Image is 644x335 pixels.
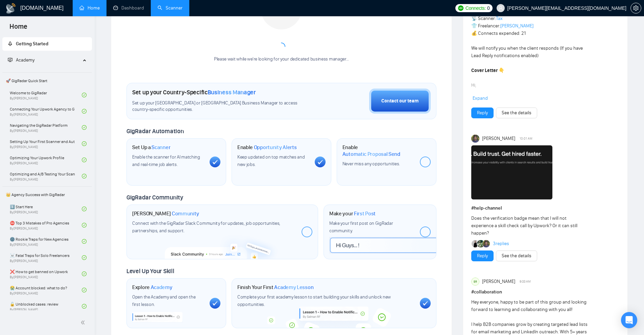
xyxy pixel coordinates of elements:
[126,127,184,135] span: GigRadar Automation
[630,5,641,11] a: setting
[113,5,144,11] a: dashboardDashboard
[329,210,376,217] h1: Make your
[16,41,48,47] span: Getting Started
[473,95,488,101] span: Expand
[10,299,82,314] a: 🔓 Unblocked cases: reviewBy[PERSON_NAME]
[274,284,313,291] span: Academy Lesson
[82,239,87,244] span: check-circle
[82,141,87,146] span: check-circle
[471,205,619,212] h1: # help-channel
[10,88,82,102] a: Welcome to GigRadarBy[PERSON_NAME]
[342,161,400,167] span: Never miss any opportunities.
[10,201,82,216] a: 1️⃣ Start HereBy[PERSON_NAME]
[277,43,285,51] span: loading
[10,152,82,167] a: Optimizing Your Upwork ProfileBy[PERSON_NAME]
[502,252,531,260] a: See the details
[10,250,82,265] a: ☠️ Fatal Traps for Solo FreelancersBy[PERSON_NAME]
[132,89,256,96] h1: Set up your Country-Specific
[80,319,87,326] span: double-left
[3,188,91,201] span: 👑 Agency Success with GigRadar
[82,125,87,130] span: check-circle
[471,68,504,73] strong: Cover Letter 👇
[132,154,200,167] span: Enable the scanner for AI matching and real-time job alerts.
[237,294,391,307] span: Complete your first academy lesson to start building your skills and unlock new opportunities.
[132,144,170,151] h1: Set Up a
[496,107,537,118] button: See the details
[342,144,414,157] h1: Enable
[132,294,195,307] span: Open the Academy and open the first lesson.
[2,37,92,51] li: Getting Started
[82,93,87,97] span: check-circle
[126,194,183,201] span: GigRadar Community
[82,288,87,292] span: check-circle
[482,135,515,142] span: [PERSON_NAME]
[82,174,87,178] span: check-circle
[172,210,199,217] span: Community
[82,255,87,260] span: check-circle
[520,136,532,142] span: 10:01 AM
[151,284,172,291] span: Academy
[472,278,479,285] div: SR
[477,240,484,247] img: Vlad
[126,267,174,275] span: Level Up Your Skill
[237,144,297,151] h1: Enable
[82,207,87,211] span: check-circle
[82,271,87,276] span: check-circle
[5,3,16,14] img: logo
[621,312,637,328] div: Open Intercom Messenger
[477,252,488,260] a: Reply
[10,283,82,297] a: 😭 Account blocked: what to do?By[PERSON_NAME]
[500,23,533,29] a: [PERSON_NAME]
[369,89,431,114] button: Contact our team
[10,136,82,151] a: Setting Up Your First Scanner and Auto-BidderBy[PERSON_NAME]
[16,57,34,63] span: Academy
[210,56,353,63] div: Please wait while we're looking for your dedicated business manager...
[10,218,82,233] a: ⛔ Top 3 Mistakes of Pro AgenciesBy[PERSON_NAME]
[630,3,641,14] button: setting
[82,223,87,228] span: check-circle
[10,234,82,249] a: 🌚 Rookie Traps for New AgenciesBy[PERSON_NAME]
[496,16,503,21] a: Tax
[496,250,537,261] button: See the details
[3,74,91,88] span: 🚀 GigRadar Quick Start
[458,5,463,11] img: upwork-logo.png
[477,109,488,117] a: Reply
[502,109,531,117] a: See the details
[8,41,13,46] span: rocket
[208,89,256,96] span: Business Manager
[8,57,34,63] span: Academy
[354,210,376,217] span: First Post
[132,220,280,234] span: Connect with the GigRadar Slack Community for updates, job opportunities, partnerships, and support.
[471,107,494,118] button: Reply
[471,250,494,261] button: Reply
[10,266,82,281] a: ❌ How to get banned on UpworkBy[PERSON_NAME]
[254,144,297,151] span: Opportunity Alerts
[520,279,531,285] span: 9:33 AM
[132,100,311,113] span: Set up your [GEOGRAPHIC_DATA] or [GEOGRAPHIC_DATA] Business Manager to access country-specific op...
[482,240,490,247] img: Toby Fox-Mason
[132,284,172,291] h1: Explore
[471,215,590,237] div: Does the verification badge mean that I will not experience a skill check call by Upwork? Or it c...
[82,109,87,114] span: check-circle
[342,151,400,158] span: Automatic Proposal Send
[471,135,479,143] img: Toby Fox-Mason
[132,210,199,217] h1: [PERSON_NAME]
[237,154,305,167] span: Keep updated on top matches and new jobs.
[466,4,486,12] span: Connects:
[4,22,33,36] span: Home
[498,6,503,10] span: user
[10,120,82,135] a: Navigating the GigRadar PlatformBy[PERSON_NAME]
[151,144,170,151] span: Scanner
[471,145,552,199] img: F09EZLHMK8X-Screenshot%202025-09-16%20at%205.00.41%E2%80%AFpm.png
[82,158,87,162] span: check-circle
[472,240,479,247] img: Dima
[381,97,419,105] div: Contact our team
[165,232,280,259] img: slackcommunity-bg.png
[158,5,183,11] a: searchScanner
[482,278,515,285] span: [PERSON_NAME]
[82,304,87,309] span: check-circle
[471,288,619,296] h1: # collaboration
[10,104,82,119] a: Connecting Your Upwork Agency to GigRadarBy[PERSON_NAME]
[8,57,13,62] span: fund-projection-screen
